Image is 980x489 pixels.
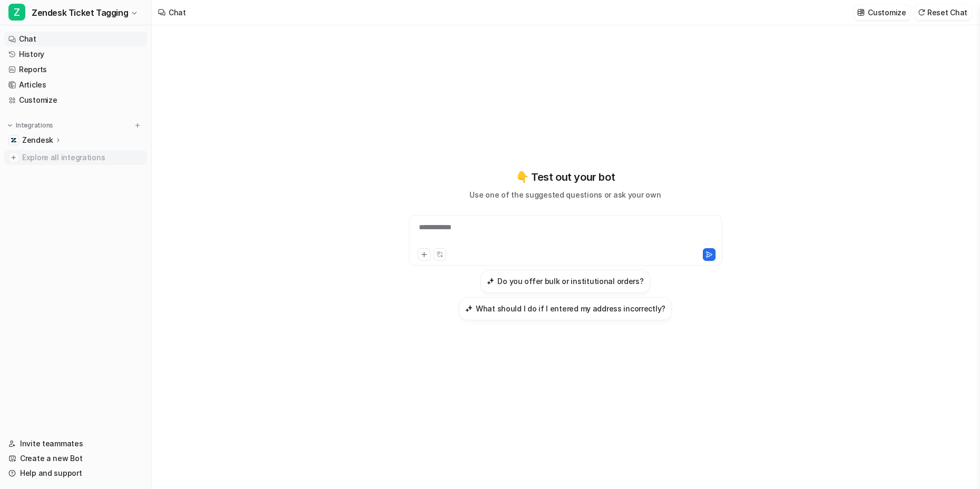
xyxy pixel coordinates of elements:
img: customize [857,8,865,16]
a: History [4,47,147,62]
span: Explore all integrations [22,149,143,166]
button: Reset Chat [915,5,972,20]
button: Customize [854,5,910,20]
span: Zendesk Ticket Tagging [32,5,128,20]
a: Articles [4,77,147,92]
p: Integrations [16,121,53,130]
img: explore all integrations [8,152,19,163]
p: Use one of the suggested questions or ask your own [469,189,661,200]
a: Reports [4,62,147,77]
img: expand menu [6,122,14,129]
span: Z [8,4,25,21]
p: Zendesk [22,135,53,145]
h3: Do you offer bulk or institutional orders? [497,276,643,287]
button: What should I do if I entered my address incorrectly?What should I do if I entered my address inc... [459,297,672,320]
img: reset [918,8,925,16]
h3: What should I do if I entered my address incorrectly? [476,303,665,314]
img: Do you offer bulk or institutional orders? [487,277,494,285]
a: Invite teammates [4,436,147,451]
div: Chat [169,7,186,18]
a: Explore all integrations [4,150,147,165]
button: Integrations [4,120,56,131]
a: Help and support [4,466,147,481]
button: Do you offer bulk or institutional orders?Do you offer bulk or institutional orders? [481,270,650,293]
a: Chat [4,32,147,46]
img: Zendesk [11,137,17,143]
img: menu_add.svg [134,122,141,129]
a: Customize [4,93,147,107]
p: Customize [868,7,906,18]
a: Create a new Bot [4,451,147,466]
img: What should I do if I entered my address incorrectly? [465,305,473,312]
p: 👇 Test out your bot [516,169,615,185]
